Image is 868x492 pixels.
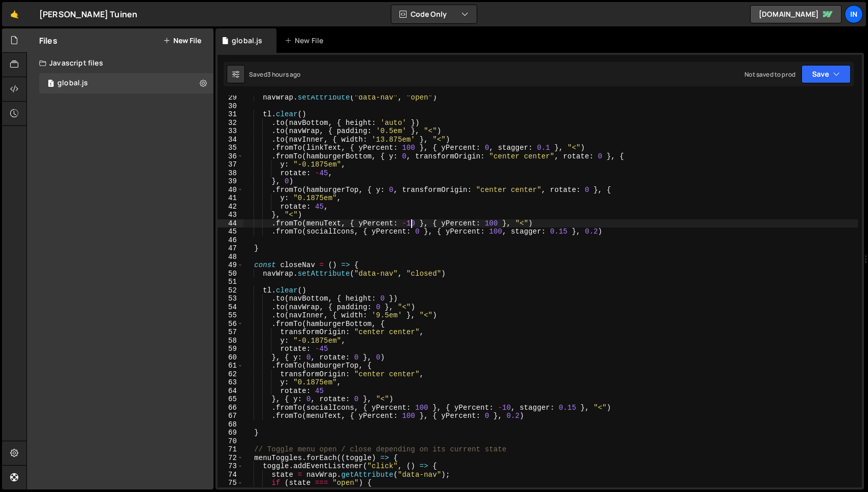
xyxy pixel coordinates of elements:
[232,36,262,46] div: global.js
[218,152,243,161] div: 36
[218,345,243,353] div: 59
[39,73,213,93] div: 16928/46355.js
[27,53,213,73] div: Javascript files
[218,270,243,278] div: 50
[218,244,243,253] div: 47
[218,169,243,178] div: 38
[218,136,243,144] div: 34
[218,303,243,312] div: 54
[218,353,243,362] div: 60
[218,471,243,479] div: 74
[218,119,243,127] div: 32
[218,437,243,446] div: 70
[745,70,795,79] div: Not saved to prod
[218,337,243,345] div: 58
[218,278,243,286] div: 51
[218,479,243,487] div: 75
[218,177,243,186] div: 39
[218,110,243,119] div: 31
[218,194,243,203] div: 41
[801,65,851,83] button: Save
[750,5,842,23] a: [DOMAIN_NAME]
[218,203,243,211] div: 42
[218,102,243,111] div: 30
[218,429,243,437] div: 69
[218,311,243,320] div: 55
[218,404,243,412] div: 66
[267,70,301,79] div: 3 hours ago
[285,36,327,46] div: New File
[218,445,243,454] div: 71
[218,186,243,194] div: 40
[218,227,243,236] div: 45
[249,70,301,79] div: Saved
[39,8,137,20] div: [PERSON_NAME] Tuinen
[218,127,243,136] div: 33
[218,454,243,463] div: 72
[218,261,243,270] div: 49
[845,5,863,23] a: In
[218,362,243,370] div: 61
[218,412,243,420] div: 67
[218,160,243,169] div: 37
[218,328,243,337] div: 57
[391,5,477,23] button: Code Only
[218,93,243,102] div: 29
[218,219,243,228] div: 44
[218,420,243,429] div: 68
[57,79,88,88] div: global.js
[218,387,243,396] div: 64
[39,35,57,46] h2: Files
[163,37,201,45] button: New File
[218,395,243,404] div: 65
[218,378,243,387] div: 63
[218,253,243,261] div: 48
[218,370,243,379] div: 62
[218,286,243,295] div: 52
[2,2,27,26] a: 🤙
[218,320,243,329] div: 56
[218,294,243,303] div: 53
[218,144,243,152] div: 35
[218,211,243,219] div: 43
[218,462,243,471] div: 73
[48,80,54,88] span: 1
[218,236,243,245] div: 46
